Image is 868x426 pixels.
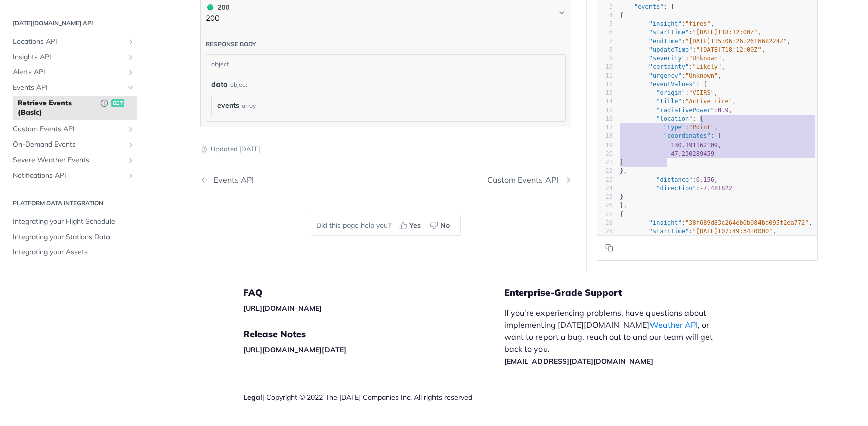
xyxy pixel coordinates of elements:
[685,219,809,226] span: "38f689d83c264eb0b084ba095f2ea772"
[597,89,613,97] div: 13
[8,122,137,137] a: Custom Events APIShow subpages for Custom Events API
[200,175,359,185] a: Previous Page: Events API
[426,218,455,233] button: No
[620,29,762,36] span: : ,
[620,12,623,19] span: {
[703,185,732,192] span: 7.481822
[620,98,736,105] span: : ,
[700,185,703,192] span: -
[8,214,137,229] a: Integrating your Flight Schedule
[597,115,613,123] div: 16
[620,20,714,27] span: : ,
[206,55,563,74] div: object
[597,80,613,89] div: 12
[656,107,714,114] span: "radiativePower"
[558,9,566,17] svg: Chevron
[649,46,693,53] span: "updateTime"
[620,46,765,53] span: : ,
[620,211,623,218] span: {
[620,3,674,10] span: : [
[649,72,682,79] span: "urgency"
[620,132,721,139] span: : [
[620,159,623,166] span: ]
[597,72,613,80] div: 11
[127,125,135,133] button: Show subpages for Custom Events API
[127,68,135,76] button: Show subpages for Alerts API
[597,46,613,54] div: 8
[620,141,721,149] span: ,
[487,175,563,185] div: Custom Events API
[649,55,685,62] span: "severity"
[13,124,124,134] span: Custom Events API
[597,141,613,150] div: 19
[597,37,613,46] div: 7
[620,185,732,192] span: :
[649,29,689,36] span: "startTime"
[504,287,739,299] h5: Enterprise-Grade Support
[620,228,776,235] span: : ,
[620,202,627,209] span: },
[13,83,124,93] span: Events API
[597,20,613,28] div: 5
[597,54,613,63] div: 9
[206,2,229,13] div: 200
[8,34,137,49] a: Locations APIShow subpages for Locations API
[693,228,773,235] span: "[DATE]T07:49:34+0000"
[8,19,137,28] h2: [DATE][DOMAIN_NAME] API
[409,220,421,231] span: Yes
[8,65,137,80] a: Alerts APIShow subpages for Alerts API
[242,101,256,110] div: array
[206,13,229,24] p: 200
[13,96,137,120] a: Retrieve Events (Basic)Deprecated Endpointget
[656,185,696,192] span: "direction"
[693,29,758,36] span: "[DATE]T18:12:00Z"
[602,240,616,255] button: Copy to clipboard
[689,55,721,62] span: "Unknown"
[620,63,725,70] span: : ,
[230,80,247,89] div: object
[649,228,689,235] span: "startTime"
[208,175,254,185] div: Events API
[656,89,685,96] span: "origin"
[597,210,613,219] div: 27
[13,171,124,181] span: Notifications API
[689,89,714,96] span: "VIIRS"
[671,150,714,157] span: 47.230289459
[13,247,135,257] span: Integrating your Assets
[620,124,718,131] span: : ,
[206,40,256,49] div: Response body
[620,38,791,45] span: : ,
[597,184,613,193] div: 24
[127,53,135,61] button: Show subpages for Insights API
[634,3,664,10] span: "events"
[597,97,613,106] div: 14
[620,81,707,88] span: : {
[440,220,450,231] span: No
[217,100,239,111] span: events
[311,215,461,236] div: Did this page help you?
[649,219,682,226] span: "insight"
[100,98,108,109] button: Deprecated Endpoint
[693,63,722,70] span: "Likely"
[597,63,613,71] div: 10
[620,176,718,183] span: : ,
[243,345,346,354] a: [URL][DOMAIN_NAME][DATE]
[696,46,762,53] span: "[DATE]T18:12:00Z"
[8,199,137,208] h2: Platform DATA integration
[620,55,725,62] span: : ,
[13,52,124,62] span: Insights API
[685,20,711,27] span: "fires"
[597,3,613,11] div: 3
[656,176,692,183] span: "distance"
[13,67,124,77] span: Alerts API
[597,132,613,140] div: 18
[597,219,613,227] div: 28
[649,38,682,45] span: "endTime"
[111,99,124,107] span: get
[597,150,613,158] div: 20
[211,79,228,90] span: data
[685,98,732,105] span: "Active Fire"
[597,227,613,236] div: 29
[671,141,718,149] span: 130.191162109
[649,63,689,70] span: "certainty"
